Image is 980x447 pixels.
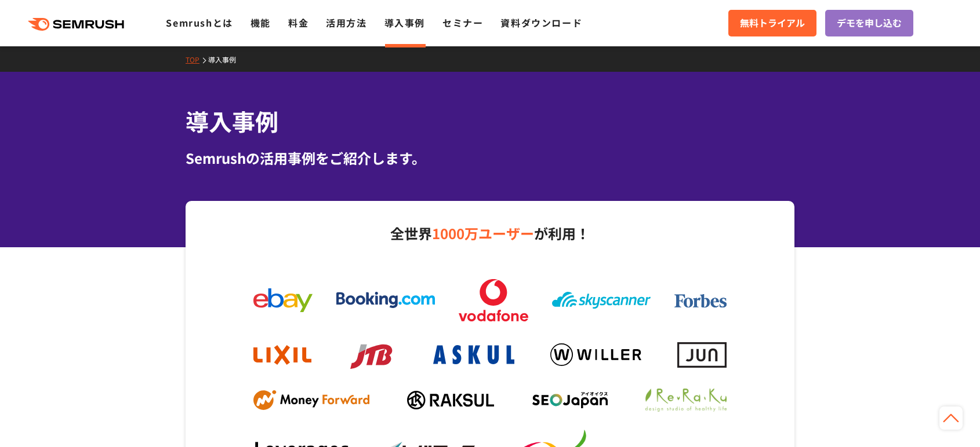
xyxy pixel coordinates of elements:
img: jtb [347,339,397,372]
a: 導入事例 [384,16,425,30]
a: 資料ダウンロード [500,16,582,30]
img: willer [550,343,641,366]
img: ReRaKu [645,389,727,412]
img: mf [253,390,369,411]
img: vodafone [459,279,528,321]
a: Semrushとは [166,16,233,30]
h1: 導入事例 [186,104,794,138]
a: TOP [186,54,208,64]
a: セミナー [442,16,483,30]
img: lixil [253,345,311,365]
span: デモを申し込む [837,16,902,31]
span: 無料トライアル [740,16,805,31]
p: 全世界 が利用！ [242,221,738,246]
a: 無料トライアル [728,10,816,36]
img: ebay [253,288,313,312]
img: booking [336,292,435,308]
div: Semrushの活用事例をご紹介します。 [186,148,794,168]
a: 料金 [288,16,308,30]
a: デモを申し込む [825,10,913,36]
img: forbes [674,294,727,308]
span: 1000万ユーザー [432,223,534,243]
img: seojapan [532,392,608,408]
img: jun [677,342,727,367]
img: askul [433,345,514,364]
img: skyscanner [552,292,651,309]
a: 機能 [251,16,271,30]
a: 導入事例 [208,54,245,64]
img: raksul [407,391,494,409]
a: 活用方法 [326,16,366,30]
